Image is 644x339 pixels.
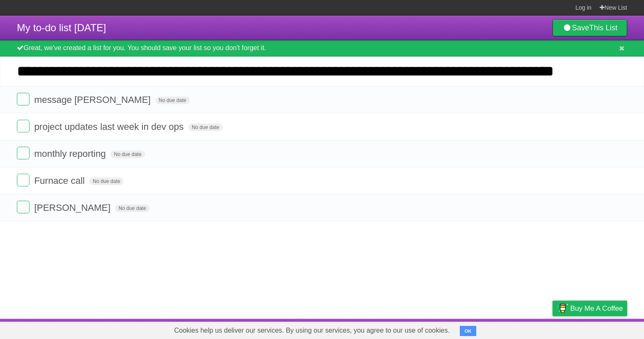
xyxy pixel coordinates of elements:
[589,24,617,32] b: This List
[110,151,145,158] span: No due date
[17,93,30,105] label: Done
[542,321,563,337] a: Privacy
[553,301,627,316] a: Buy me a coffee
[34,94,153,105] span: message [PERSON_NAME]
[115,204,149,212] span: No due date
[17,147,30,159] label: Done
[460,326,476,336] button: OK
[34,121,186,132] span: project updates last week in dev ops
[89,178,123,185] span: No due date
[34,148,108,159] span: monthly reporting
[17,201,30,213] label: Done
[468,321,502,337] a: Developers
[34,202,113,213] span: [PERSON_NAME]
[17,120,30,132] label: Done
[156,97,190,104] span: No due date
[17,22,106,33] span: My to-do list [DATE]
[17,174,30,186] label: Done
[570,301,623,316] span: Buy me a coffee
[553,19,627,36] a: SaveThis List
[166,322,458,339] span: Cookies help us deliver our services. By using our services, you agree to our use of cookies.
[440,321,458,337] a: About
[513,321,531,337] a: Terms
[574,321,627,337] a: Suggest a feature
[34,175,87,186] span: Furnace call
[188,124,223,131] span: No due date
[557,301,568,315] img: Buy me a coffee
